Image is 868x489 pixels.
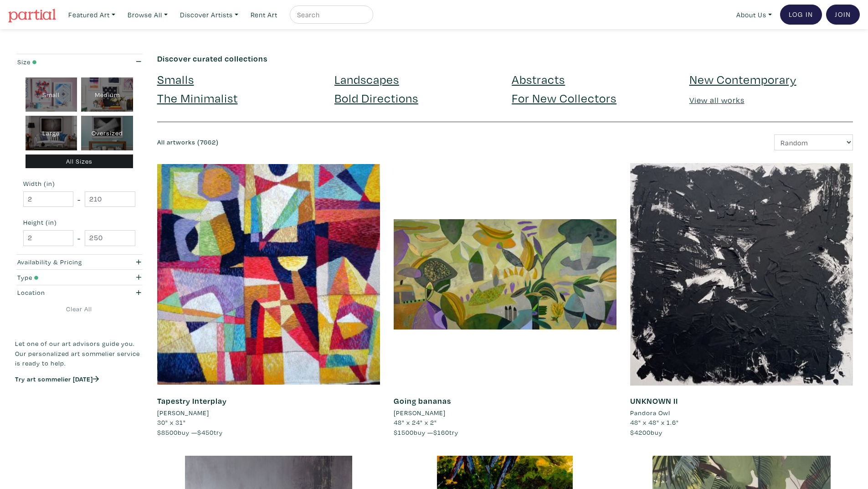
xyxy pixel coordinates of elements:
[15,375,99,383] a: Try art sommelier [DATE]
[630,396,678,406] a: UNKNOWN II
[157,408,380,418] a: [PERSON_NAME]
[512,71,565,87] a: Abstracts
[630,408,670,418] li: Pandora Owl
[826,5,860,25] a: Join
[23,219,135,226] small: Height (in)
[77,193,81,206] span: -
[689,95,745,105] a: View all works
[77,232,81,244] span: -
[394,408,446,418] li: [PERSON_NAME]
[157,90,238,106] a: The Minimalist
[17,273,107,283] div: Type
[26,154,134,169] div: All Sizes
[157,71,194,87] a: Smalls
[394,396,451,406] a: Going bananas
[64,5,119,24] a: Featured Art
[15,270,144,285] button: Type
[17,57,107,67] div: Size
[15,304,144,314] a: Clear All
[433,428,449,437] span: $160
[17,288,107,298] div: Location
[157,428,223,437] span: buy — try
[157,54,853,64] h6: Discover curated collections
[26,116,77,150] div: Large
[394,408,616,418] a: [PERSON_NAME]
[732,5,776,24] a: About Us
[123,5,172,24] a: Browse All
[157,428,178,437] span: $8500
[247,5,282,24] a: Rent Art
[197,428,214,437] span: $450
[157,408,209,418] li: [PERSON_NAME]
[15,54,144,69] button: Size
[512,90,616,106] a: For New Collectors
[81,77,133,112] div: Medium
[15,393,144,412] iframe: Customer reviews powered by Trustpilot
[15,339,144,368] p: Let one of our art advisors guide you. Our personalized art sommelier service is ready to help.
[394,428,414,437] span: $1500
[176,5,242,24] a: Discover Artists
[26,77,77,112] div: Small
[780,5,822,25] a: Log In
[157,139,498,146] h6: All artworks (7662)
[334,90,418,106] a: Bold Directions
[334,71,399,87] a: Landscapes
[689,71,796,87] a: New Contemporary
[157,418,186,427] span: 30" x 31"
[630,418,679,427] span: 48" x 48" x 1.6"
[394,428,458,437] span: buy — try
[630,428,663,437] span: buy
[157,396,227,406] a: Tapestry Interplay
[17,257,107,267] div: Availability & Pricing
[15,255,144,270] button: Availability & Pricing
[630,428,651,437] span: $4200
[394,418,437,427] span: 48" x 24" x 2"
[630,408,853,418] a: Pandora Owl
[23,180,135,187] small: Width (in)
[81,116,133,150] div: Oversized
[296,9,365,21] input: Search
[15,285,144,300] button: Location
